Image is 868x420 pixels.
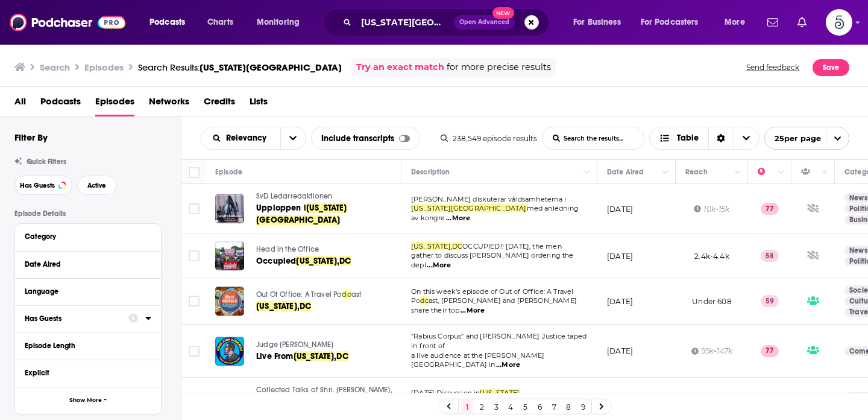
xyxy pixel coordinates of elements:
[505,399,517,414] a: 4
[490,399,502,414] a: 3
[256,203,306,213] span: Upploppen i
[641,14,699,31] span: For Podcasters
[334,351,336,361] span: ,
[758,165,775,179] div: Power Score
[256,340,333,349] span: Judge [PERSON_NAME]
[580,165,594,180] button: Column Actions
[256,351,294,361] span: Live From
[189,346,200,357] span: Toggle select row
[411,165,450,179] div: Description
[801,165,818,179] div: Has Guests
[256,245,319,253] span: Head in the Office
[200,13,241,32] a: Charts
[731,165,745,180] button: Column Actions
[256,255,400,267] a: Occupied[US_STATE],DC
[10,11,125,34] img: Podchaser - Follow, Share and Rate Podcasts
[565,13,636,32] button: open menu
[215,165,242,179] div: Episode
[351,290,362,299] span: ast
[297,301,300,311] span: ,
[607,165,644,179] div: Date Aired
[189,296,200,307] span: Toggle select row
[256,385,400,406] a: Collected Talks of Shri. [PERSON_NAME], an [DEMOGRAPHIC_DATA] Intellectual
[256,202,400,226] a: Upploppen i[US_STATE][GEOGRAPHIC_DATA]
[459,19,509,25] span: Open Advanced
[577,399,589,414] a: 9
[342,290,351,299] span: dc
[658,165,673,180] button: Column Actions
[256,244,400,255] a: Head in the Office
[533,399,546,414] a: 6
[763,12,783,33] a: Show notifications dropdown
[141,13,201,32] button: open menu
[461,399,473,414] a: 1
[335,8,561,36] div: Search podcasts, credits, & more...
[725,14,745,31] span: More
[548,399,560,414] a: 7
[519,399,531,414] a: 5
[256,256,296,266] span: Occupied
[716,13,760,32] button: open menu
[257,14,300,31] span: Monitoring
[826,9,852,36] button: Show profile menu
[336,351,348,361] span: DC
[296,256,337,266] span: [US_STATE]
[817,165,832,180] button: Column Actions
[476,399,488,414] a: 2
[256,340,400,351] a: Judge [PERSON_NAME]
[454,15,515,30] button: Open AdvancedNew
[248,13,315,32] button: open menu
[774,165,788,180] button: Column Actions
[685,165,708,179] div: Reach
[149,14,185,31] span: Podcasts
[207,14,233,31] span: Charts
[826,9,852,36] span: Logged in as Spiral5-G2
[562,399,574,414] a: 8
[256,191,400,202] a: SvD Ledarredaktionen
[256,301,297,311] span: [US_STATE]
[826,9,852,36] img: User Profile
[294,351,335,361] span: [US_STATE]
[256,301,400,313] a: [US_STATE],DC
[492,7,514,19] span: New
[256,386,392,405] span: Collected Talks of Shri. [PERSON_NAME], an [DEMOGRAPHIC_DATA] Intellectual
[339,256,351,266] span: DC
[256,192,332,200] span: SvD Ledarredaktionen
[189,250,200,261] span: Toggle select row
[337,256,339,266] span: ,
[189,203,200,214] span: Toggle select row
[573,14,621,31] span: For Business
[300,301,311,311] span: DC
[256,290,342,299] span: Out Of Office: A Travel Po
[633,13,716,32] button: open menu
[256,290,400,301] a: Out Of Office: A Travel Podcast
[356,13,454,32] input: Search podcasts, credits, & more...
[256,351,400,363] a: Live From[US_STATE],DC
[793,12,811,33] a: Show notifications dropdown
